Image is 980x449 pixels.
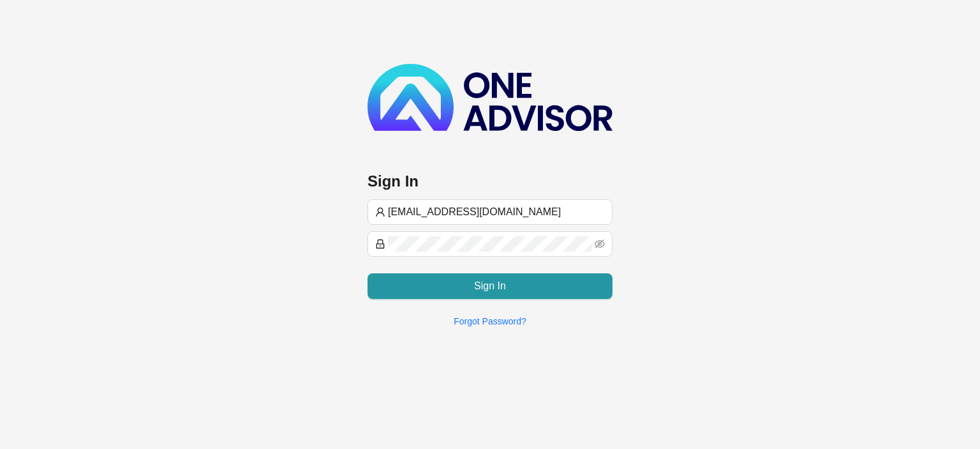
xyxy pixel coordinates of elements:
img: b89e593ecd872904241dc73b71df2e41-logo-dark.svg [367,64,612,131]
a: Forgot Password? [454,316,526,326]
input: Username [388,204,605,220]
span: Sign In [474,278,506,294]
button: Sign In [367,273,612,299]
h3: Sign In [367,171,612,192]
span: lock [375,239,385,249]
span: user [375,207,385,217]
span: eye-invisible [595,239,605,249]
